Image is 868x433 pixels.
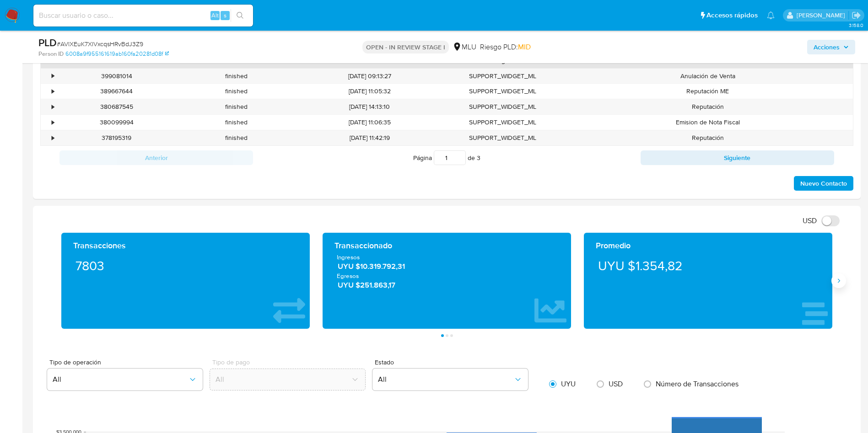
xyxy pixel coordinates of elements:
[814,40,840,54] span: Acciones
[177,130,297,145] div: finished
[453,42,476,52] div: MLU
[767,11,775,19] a: Notificaciones
[52,72,54,80] div: •
[443,84,563,99] div: SUPPORT_WIDGET_ML
[563,130,853,145] div: Reputación
[477,153,480,162] span: 3
[57,115,177,130] div: 380099994
[33,10,253,21] input: Buscar usuario o caso...
[706,11,758,20] span: Accesos rápidos
[563,69,853,84] div: Anulación de Venta
[800,177,847,190] span: Nuevo Contacto
[794,176,853,191] button: Nuevo Contacto
[57,39,143,48] span: # AVlXEuK7XlVxcqsHRvBdJ3Z9
[59,150,253,165] button: Anterior
[563,99,853,114] div: Reputación
[443,130,563,145] div: SUPPORT_WIDGET_ML
[231,9,249,22] button: search-icon
[177,115,297,130] div: finished
[852,11,861,20] a: Salir
[52,87,54,96] div: •
[224,11,226,20] span: s
[641,150,834,165] button: Siguiente
[177,69,297,84] div: finished
[177,84,297,99] div: finished
[797,11,848,20] p: tomas.vaya@mercadolibre.com
[57,130,177,145] div: 378195319
[57,84,177,99] div: 389667644
[443,115,563,130] div: SUPPORT_WIDGET_ML
[563,115,853,130] div: Emision de Nota Fiscal
[807,40,855,54] button: Acciones
[480,42,531,52] span: Riesgo PLD:
[52,102,54,111] div: •
[413,150,480,165] span: Página de
[297,69,443,84] div: [DATE] 09:13:27
[297,115,443,130] div: [DATE] 11:06:35
[297,84,443,99] div: [DATE] 11:05:32
[443,99,563,114] div: SUPPORT_WIDGET_ML
[57,69,177,84] div: 399081014
[297,99,443,114] div: [DATE] 14:13:10
[518,42,531,52] span: MID
[52,134,54,142] div: •
[177,99,297,114] div: finished
[362,41,449,53] p: OPEN - IN REVIEW STAGE I
[443,69,563,84] div: SUPPORT_WIDGET_ML
[52,118,54,127] div: •
[57,99,177,114] div: 380687545
[297,130,443,145] div: [DATE] 11:42:19
[38,35,57,50] b: PLD
[211,11,219,20] span: Alt
[65,50,169,58] a: 6008a9f955161619ab160fa20281d08f
[563,84,853,99] div: Reputación ME
[849,21,863,29] span: 3.158.0
[38,50,64,58] b: Person ID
